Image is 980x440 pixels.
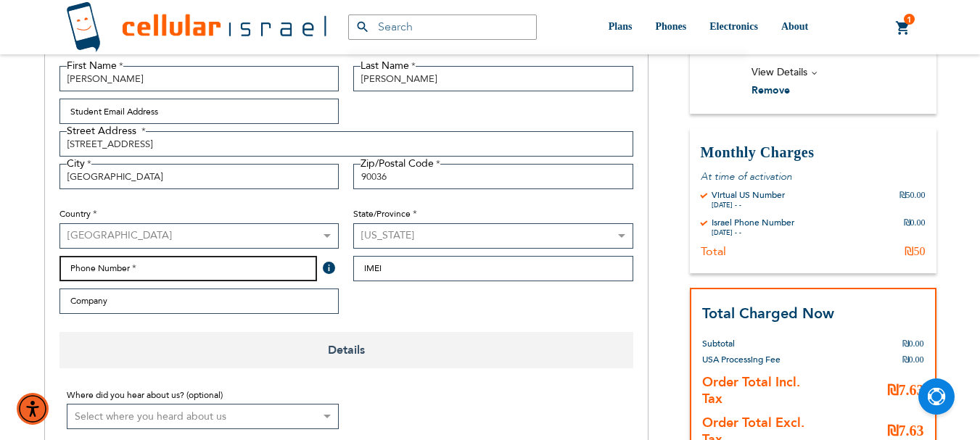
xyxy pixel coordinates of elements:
a: 1 [895,20,911,37]
p: At time of activation [701,170,926,183]
span: ₪0.00 [902,354,924,365]
h3: Monthly Charges [701,143,926,162]
div: ₪50 [905,244,926,259]
span: Remove [752,83,790,97]
div: Accessibility Menu [17,393,49,425]
span: Details [59,332,633,368]
span: Plans [609,21,633,32]
span: ₪0.00 [902,339,924,349]
div: Total [701,244,726,259]
span: ₪7.63 [887,423,924,439]
div: [DATE] - - [712,201,785,209]
span: Where did you hear about us? (optional) [67,389,223,401]
strong: Order Total Incl. Tax [702,373,800,408]
input: Search [348,14,537,40]
img: Cellular Israel Logo [66,1,326,53]
span: Phones [655,21,686,32]
span: USA Processing Fee [702,354,781,365]
div: [DATE] - - [712,228,794,237]
span: View Details [752,65,807,79]
div: ₪0.00 [904,217,926,237]
div: Israel Phone Number [712,217,794,228]
span: 1 [907,14,912,25]
div: ₪50.00 [899,189,926,209]
th: Subtotal [702,325,815,352]
span: About [781,21,808,32]
div: Virtual US Number [712,189,785,201]
strong: Total Charged Now [702,304,834,323]
span: Electronics [709,21,758,32]
span: ₪7.63 [887,382,924,398]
